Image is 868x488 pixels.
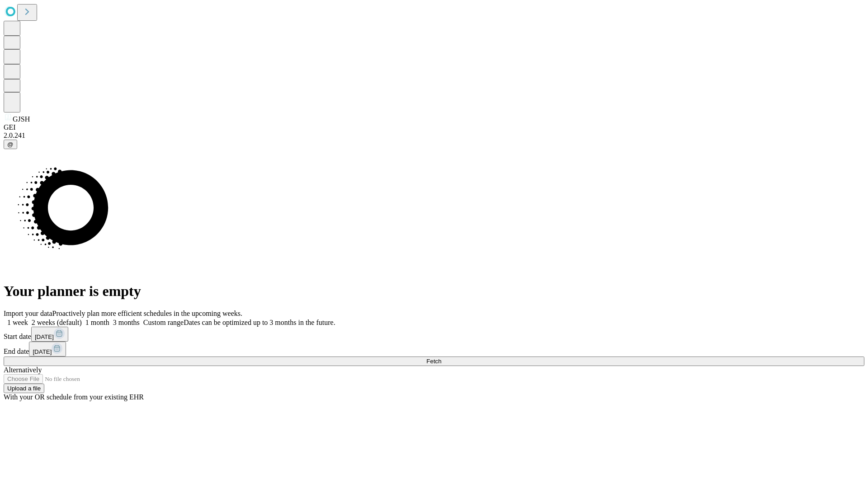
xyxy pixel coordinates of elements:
h1: Your planner is empty [4,283,864,300]
div: Start date [4,327,864,342]
div: 2.0.241 [4,131,864,140]
span: Import your data [4,310,52,317]
button: [DATE] [31,327,68,342]
div: End date [4,342,864,357]
span: 3 months [113,319,140,326]
span: @ [7,141,14,148]
span: [DATE] [33,348,52,355]
span: Alternatively [4,366,42,374]
span: Custom range [143,319,184,326]
span: 2 weeks (default) [32,319,82,326]
span: With your OR schedule from your existing EHR [4,393,144,401]
span: [DATE] [35,333,54,340]
span: Dates can be optimized up to 3 months in the future. [184,319,335,326]
span: GJSH [13,115,30,123]
div: GEI [4,123,864,131]
span: Fetch [426,358,441,365]
button: Fetch [4,357,864,366]
span: Proactively plan more efficient schedules in the upcoming weeks. [52,310,242,317]
button: @ [4,140,17,149]
button: Upload a file [4,384,44,393]
button: [DATE] [29,342,66,357]
span: 1 week [7,319,28,326]
span: 1 month [85,319,109,326]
